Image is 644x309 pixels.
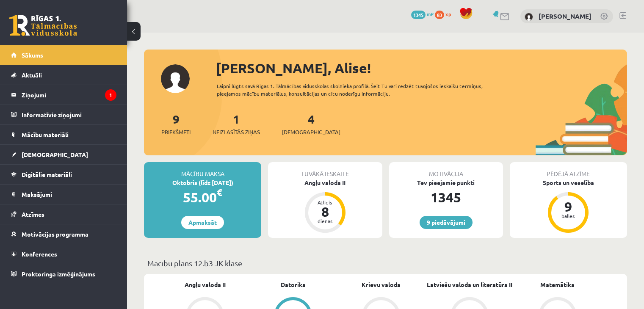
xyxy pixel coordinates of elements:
div: [PERSON_NAME], Alise! [216,58,627,78]
a: [DEMOGRAPHIC_DATA] [11,145,116,164]
a: Datorika [281,280,306,289]
div: 8 [312,205,338,218]
a: Proktoringa izmēģinājums [11,264,116,284]
a: Atzīmes [11,204,116,224]
div: 9 [556,200,581,213]
div: balles [556,213,581,218]
a: Ziņojumi1 [11,85,116,105]
a: Apmaksāt [181,216,224,229]
a: Angļu valoda II Atlicis 8 dienas [268,178,382,234]
div: 1345 [389,187,503,207]
a: Latviešu valoda un literatūra II [427,280,512,289]
a: Informatīvie ziņojumi [11,105,116,124]
div: Oktobris (līdz [DATE]) [144,178,261,187]
a: Sports un veselība 9 balles [510,178,627,234]
legend: Informatīvie ziņojumi [22,105,116,124]
span: mP [427,11,434,17]
a: 1345 mP [411,11,434,17]
a: 9 piedāvājumi [420,216,473,229]
a: Motivācijas programma [11,224,116,244]
legend: Ziņojumi [22,85,116,105]
a: Matemātika [540,280,575,289]
a: Rīgas 1. Tālmācības vidusskola [9,15,77,36]
div: Tev pieejamie punkti [389,178,503,187]
div: Tuvākā ieskaite [268,162,382,178]
a: Angļu valoda II [185,280,226,289]
div: Laipni lūgts savā Rīgas 1. Tālmācības vidusskolas skolnieka profilā. Šeit Tu vari redzēt tuvojošo... [217,82,507,97]
a: Sākums [11,45,116,65]
div: dienas [312,218,338,223]
span: Konferences [22,250,57,258]
a: Konferences [11,244,116,264]
a: Krievu valoda [362,280,401,289]
div: Atlicis [312,200,338,205]
div: Motivācija [389,162,503,178]
a: Mācību materiāli [11,125,116,144]
span: Priekšmeti [161,128,191,136]
span: Neizlasītās ziņas [213,128,260,136]
p: Mācību plāns 12.b3 JK klase [147,257,624,269]
div: 55.00 [144,187,261,207]
span: [DEMOGRAPHIC_DATA] [22,151,88,158]
span: 83 [435,11,444,19]
span: 1345 [411,11,426,19]
span: Motivācijas programma [22,230,88,238]
i: 1 [105,89,116,101]
span: Proktoringa izmēģinājums [22,270,95,278]
span: xp [445,11,451,17]
div: Pēdējā atzīme [510,162,627,178]
span: [DEMOGRAPHIC_DATA] [282,128,340,136]
a: Aktuāli [11,65,116,85]
span: Mācību materiāli [22,131,69,138]
span: € [217,186,222,199]
div: Angļu valoda II [268,178,382,187]
div: Mācību maksa [144,162,261,178]
a: 1Neizlasītās ziņas [213,111,260,136]
a: 4[DEMOGRAPHIC_DATA] [282,111,340,136]
a: [PERSON_NAME] [539,12,591,20]
span: Digitālie materiāli [22,171,72,178]
a: 83 xp [435,11,455,17]
span: Atzīmes [22,210,44,218]
a: Digitālie materiāli [11,165,116,184]
a: Maksājumi [11,185,116,204]
span: Sākums [22,51,43,59]
a: 9Priekšmeti [161,111,191,136]
img: Alise Pukalova [525,13,533,21]
div: Sports un veselība [510,178,627,187]
legend: Maksājumi [22,185,116,204]
span: Aktuāli [22,71,42,79]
